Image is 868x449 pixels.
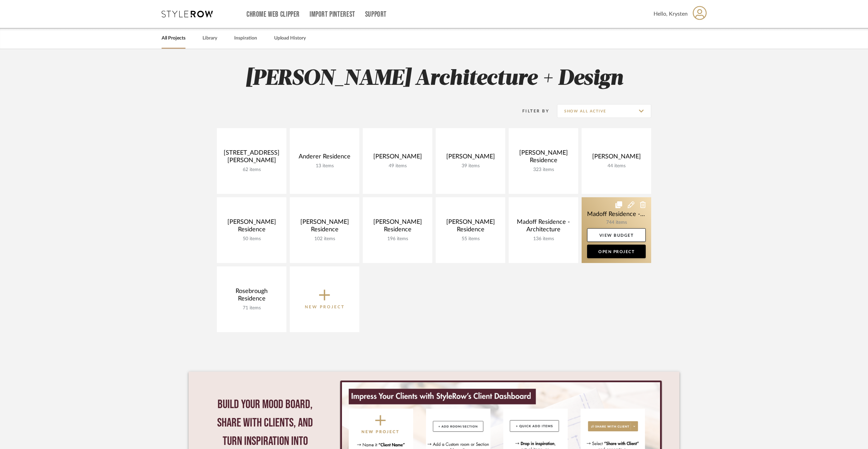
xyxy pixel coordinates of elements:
[368,218,427,236] div: [PERSON_NAME] Residence
[441,236,500,242] div: 55 items
[441,163,500,169] div: 39 items
[441,153,500,163] div: [PERSON_NAME]
[295,236,354,242] div: 102 items
[222,288,281,305] div: Rosebrough Residence
[514,167,573,173] div: 323 items
[234,34,257,43] a: Inspiration
[514,149,573,167] div: [PERSON_NAME] Residence
[514,236,573,242] div: 136 items
[189,66,679,92] h2: [PERSON_NAME] Architecture + Design
[587,245,646,258] a: Open Project
[305,304,345,310] p: New Project
[295,218,354,236] div: [PERSON_NAME] Residence
[368,236,427,242] div: 196 items
[587,153,646,163] div: [PERSON_NAME]
[365,12,387,17] a: Support
[295,153,354,163] div: Anderer Residence
[203,34,217,43] a: Library
[222,149,281,167] div: [STREET_ADDRESS][PERSON_NAME]
[368,163,427,169] div: 49 items
[295,163,354,169] div: 13 items
[222,218,281,236] div: [PERSON_NAME] Residence
[246,12,300,17] a: Chrome Web Clipper
[368,153,427,163] div: [PERSON_NAME]
[513,108,549,114] div: Filter By
[514,218,573,236] div: Madoff Residence - Architecture
[222,167,281,173] div: 62 items
[310,12,355,17] a: Import Pinterest
[274,34,306,43] a: Upload History
[587,228,646,242] a: View Budget
[441,218,500,236] div: [PERSON_NAME] Residence
[290,266,359,332] button: New Project
[222,305,281,311] div: 71 items
[654,10,688,18] span: Hello, Krysten
[222,236,281,242] div: 50 items
[162,34,185,43] a: All Projects
[587,163,646,169] div: 44 items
